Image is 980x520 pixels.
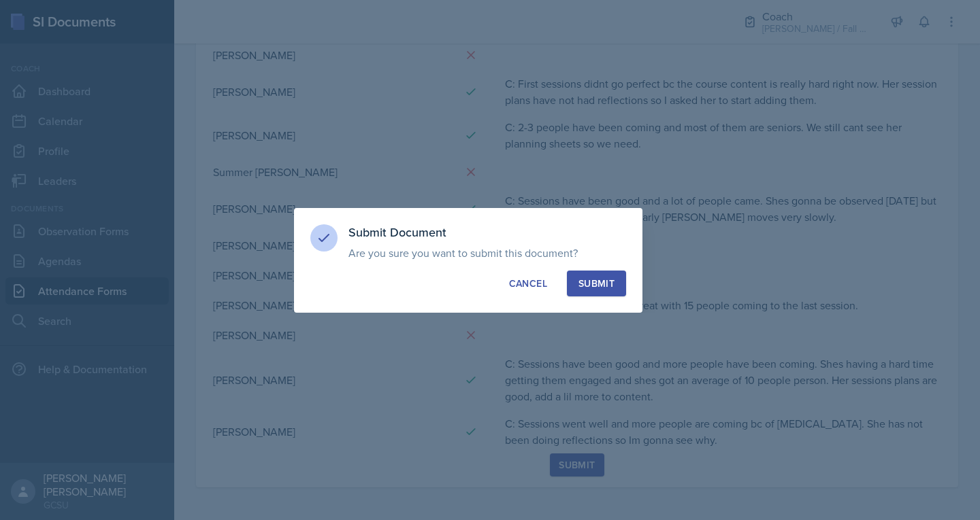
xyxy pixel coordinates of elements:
[348,246,626,260] p: Are you sure you want to submit this document?
[348,224,626,241] h3: Submit Document
[509,277,547,290] div: Cancel
[567,271,626,296] button: Submit
[578,277,615,290] div: Submit
[497,271,559,296] button: Cancel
